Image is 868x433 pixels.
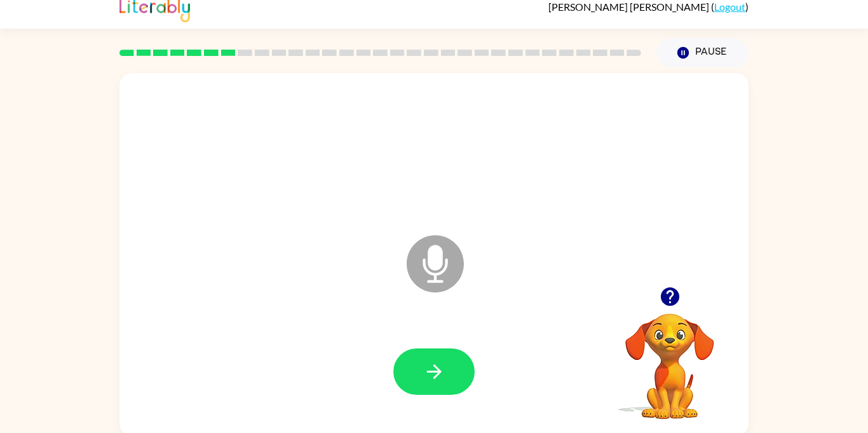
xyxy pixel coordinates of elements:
[548,1,711,13] span: [PERSON_NAME] [PERSON_NAME]
[714,1,745,13] a: Logout
[548,1,749,13] div: ( )
[656,38,749,67] button: Pause
[606,294,733,421] video: Your browser must support playing .mp4 files to use Literably. Please try using another browser.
